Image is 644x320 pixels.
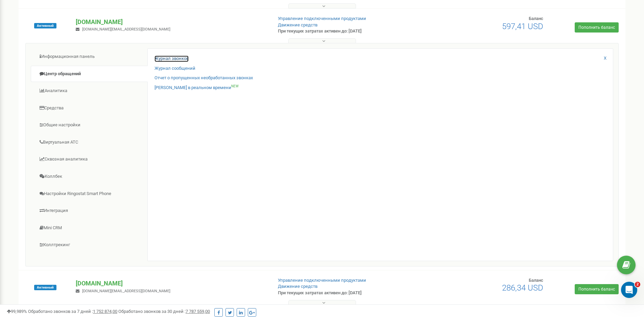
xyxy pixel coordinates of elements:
u: 7 787 559,00 [186,309,210,314]
p: При текущих затратах активен до: [DATE] [278,290,419,296]
p: При текущих затратах активен до: [DATE] [278,28,419,35]
a: Информационная панель [31,48,148,65]
a: Управление подключенными продуктами [278,278,366,283]
span: [DOMAIN_NAME][EMAIL_ADDRESS][DOMAIN_NAME] [82,289,170,293]
a: [PERSON_NAME] в реальном времениNEW [154,85,239,91]
a: Коллбек [31,168,148,185]
span: Активный [34,23,56,28]
p: [DOMAIN_NAME] [76,18,267,26]
a: Центр обращений [31,66,148,82]
a: Mini CRM [31,220,148,236]
span: Обработано звонков за 30 дней : [118,309,210,314]
a: Управление подключенными продуктами [278,16,366,21]
a: Средства [31,100,148,116]
span: [DOMAIN_NAME][EMAIL_ADDRESS][DOMAIN_NAME] [82,27,170,31]
iframe: Intercom live chat [621,282,637,298]
a: Пополнить баланс [575,284,619,294]
u: 1 752 874,00 [93,309,117,314]
a: Виртуальная АТС [31,134,148,151]
a: Отчет о пропущенных необработанных звонках [154,75,253,81]
span: 99,989% [7,309,27,314]
p: [DOMAIN_NAME] [76,279,267,288]
span: Активный [34,285,56,290]
a: Сквозная аналитика [31,151,148,168]
a: Интеграция [31,202,148,219]
sup: NEW [231,84,239,88]
a: X [604,55,606,62]
a: Журнал сообщений [154,65,195,72]
a: Пополнить баланс [575,22,619,33]
a: Настройки Ringostat Smart Phone [31,186,148,202]
span: Баланс [529,16,543,21]
a: Журнал звонков [154,56,189,62]
a: Аналитика [31,83,148,99]
span: 2 [635,282,640,287]
a: Коллтрекинг [31,237,148,253]
a: Общие настройки [31,117,148,133]
a: Движение средств [278,284,317,289]
span: 286,34 USD [502,283,543,293]
span: 597,41 USD [502,22,543,31]
a: Движение средств [278,22,317,27]
span: Баланс [529,278,543,283]
span: Обработано звонков за 7 дней : [28,309,117,314]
